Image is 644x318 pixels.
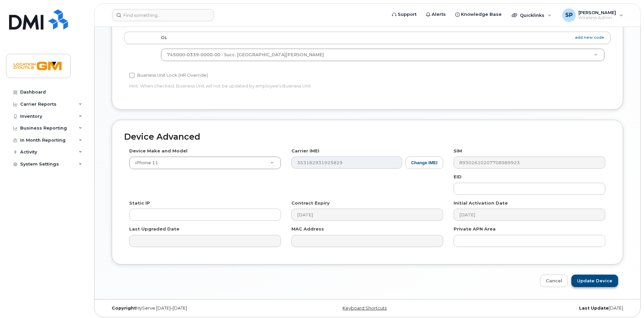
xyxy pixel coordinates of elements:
[421,8,451,21] a: Alerts
[112,9,214,21] input: Find something...
[124,132,611,142] h2: Device Advanced
[107,306,281,311] div: MyServe [DATE]–[DATE]
[451,8,506,21] a: Knowledge Base
[155,32,611,44] th: GL
[291,226,324,232] label: MAC Address
[129,73,135,78] input: Business Unit Lock (HR Override)
[558,8,628,22] div: Sumit Patel
[343,306,387,311] a: Keyboard Shortcuts
[578,15,616,21] span: Wireless Admin
[454,226,496,232] label: Private APN Area
[130,157,281,169] a: iPhone 11
[432,11,446,18] span: Alerts
[540,275,568,287] a: Cancel
[387,8,421,21] a: Support
[131,160,158,166] span: iPhone 11
[461,11,502,18] span: Knowledge Base
[291,200,330,206] label: Contract Expiry
[454,200,508,206] label: Initial Activation Date
[112,306,136,311] strong: Copyright
[167,52,324,57] span: 745000-0339-0000-00 - Succ. St-Jérôme
[129,83,443,89] p: Hint: When checked, Business Unit will not be updated by employee's Business Unit
[129,148,187,154] label: Device Make and Model
[454,148,462,154] label: SIM
[454,306,628,311] div: [DATE]
[578,10,616,15] span: [PERSON_NAME]
[579,306,609,311] strong: Last Update
[565,11,573,19] span: SP
[520,12,544,18] span: Quicklinks
[398,11,417,18] span: Support
[129,200,150,206] label: Static IP
[405,156,443,169] button: Change IMEI
[507,8,556,22] div: Quicklinks
[161,49,604,61] a: 745000-0339-0000-00 - Succ. [GEOGRAPHIC_DATA][PERSON_NAME]
[571,275,618,287] input: Update Device
[291,148,319,154] label: Carrier IMEI
[129,226,179,232] label: Last Upgraded Date
[454,174,462,180] label: EID
[129,71,208,79] label: Business Unit Lock (HR Override)
[575,35,604,40] a: add new code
